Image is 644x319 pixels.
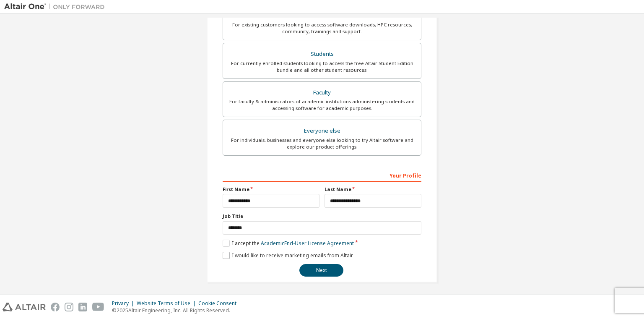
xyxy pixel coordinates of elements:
div: Cookie Consent [198,300,241,307]
img: youtube.svg [92,303,104,311]
a: Academic End-User License Agreement [261,240,354,247]
div: Website Terms of Use [137,300,198,307]
div: Privacy [112,300,137,307]
div: For faculty & administrators of academic institutions administering students and accessing softwa... [228,98,416,112]
div: For individuals, businesses and everyone else looking to try Altair software and explore our prod... [228,137,416,150]
img: facebook.svg [51,303,60,311]
p: © 2025 Altair Engineering, Inc. All Rights Reserved. [112,307,241,314]
label: I accept the [223,240,354,247]
label: First Name [223,186,319,193]
img: altair_logo.svg [3,303,46,311]
div: For existing customers looking to access software downloads, HPC resources, community, trainings ... [228,21,416,35]
label: I would like to receive marketing emails from Altair [223,252,353,259]
img: linkedin.svg [78,303,87,311]
label: Last Name [325,186,421,193]
label: Job Title [223,213,421,220]
div: Faculty [228,87,416,99]
div: For currently enrolled students looking to access the free Altair Student Edition bundle and all ... [228,60,416,73]
div: Students [228,48,416,60]
div: Everyone else [228,125,416,137]
img: Altair One [4,3,109,11]
button: Next [299,264,343,277]
img: instagram.svg [65,303,73,311]
div: Your Profile [223,168,421,182]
